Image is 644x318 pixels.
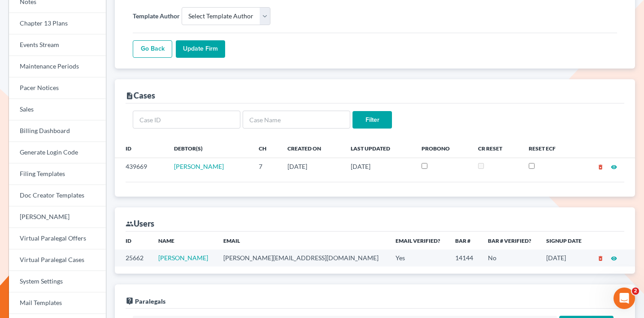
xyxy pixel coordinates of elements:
[9,120,106,142] a: Billing Dashboard
[9,249,106,271] a: Virtual Paralegal Cases
[344,140,414,158] th: Last Updated
[252,140,281,158] th: Ch
[126,297,134,305] i: live_help
[611,255,617,262] i: visibility
[611,254,617,262] a: visibility
[174,163,224,170] a: [PERSON_NAME]
[9,142,106,163] a: Generate Login Code
[481,232,539,249] th: Bar # Verified?
[151,232,216,249] th: Name
[522,140,576,158] th: Reset ECF
[539,232,590,249] th: Signup Date
[9,163,106,185] a: Filing Templates
[481,249,539,266] td: No
[280,158,344,175] td: [DATE]
[9,228,106,249] a: Virtual Paralegal Offers
[471,140,522,158] th: CR Reset
[611,163,617,170] a: visibility
[280,140,344,158] th: Created On
[126,220,134,228] i: group
[9,13,106,34] a: Chapter 13 Plans
[115,232,151,249] th: ID
[388,232,448,249] th: Email Verified?
[126,92,134,100] i: description
[611,164,617,170] i: visibility
[614,288,635,309] iframe: Intercom live chat
[252,158,281,175] td: 7
[344,158,414,175] td: [DATE]
[597,254,604,262] a: delete_forever
[216,249,388,266] td: [PERSON_NAME][EMAIL_ADDRESS][DOMAIN_NAME]
[9,292,106,314] a: Mail Templates
[133,11,180,21] label: Template Author
[133,40,172,58] a: Go Back
[352,111,392,129] input: Filter
[133,111,240,129] input: Case ID
[158,254,208,262] a: [PERSON_NAME]
[9,56,106,77] a: Maintenance Periods
[448,232,481,249] th: Bar #
[135,297,165,305] span: Paralegals
[597,164,604,170] i: delete_forever
[126,90,155,101] div: Cases
[9,77,106,99] a: Pacer Notices
[597,255,604,262] i: delete_forever
[414,140,470,158] th: ProBono
[115,249,151,266] td: 25662
[167,140,252,158] th: Debtor(s)
[243,111,350,129] input: Case Name
[9,206,106,228] a: [PERSON_NAME]
[9,99,106,120] a: Sales
[388,249,448,266] td: Yes
[9,185,106,206] a: Doc Creator Templates
[126,218,154,229] div: Users
[448,249,481,266] td: 14144
[176,40,225,58] input: Update Firm
[216,232,388,249] th: Email
[632,288,639,295] span: 2
[115,158,167,175] td: 439669
[115,140,167,158] th: ID
[539,249,590,266] td: [DATE]
[597,163,604,170] a: delete_forever
[9,34,106,56] a: Events Stream
[9,271,106,292] a: System Settings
